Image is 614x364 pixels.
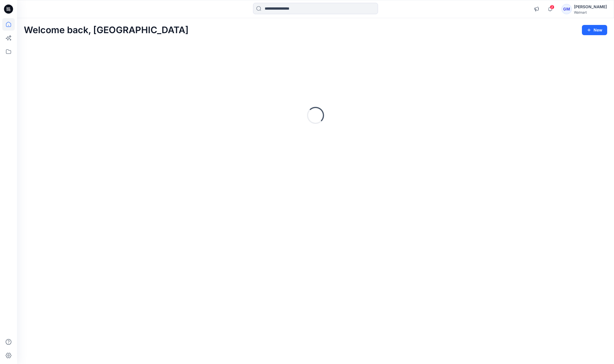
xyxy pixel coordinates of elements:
div: Walmart [574,10,607,14]
div: [PERSON_NAME] [574,3,607,10]
div: GM [561,4,572,14]
h2: Welcome back, [GEOGRAPHIC_DATA] [24,25,189,35]
span: 2 [550,5,554,9]
button: New [582,25,607,35]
